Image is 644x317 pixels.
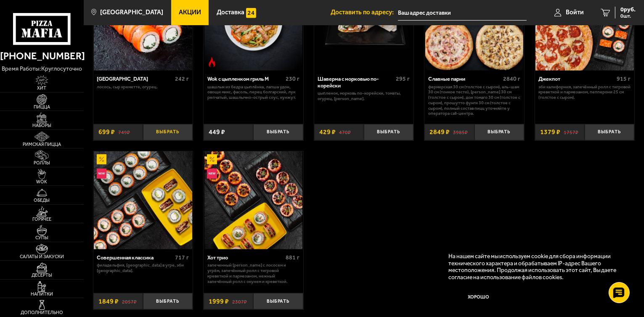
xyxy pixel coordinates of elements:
div: Джекпот [538,76,615,82]
div: Шаверма с морковью по-корейски [318,76,394,89]
p: цыпленок, морковь по-корейски, томаты, огурец, [PERSON_NAME]. [318,91,410,102]
s: 470 ₽ [339,129,351,135]
span: Доставка [217,9,244,16]
p: Фермерская 30 см (толстое с сыром), Аль-Шам 30 см (тонкое тесто), [PERSON_NAME] 30 см (толстое с ... [428,85,520,117]
span: 717 г [175,254,189,261]
span: Акции [179,9,201,16]
span: Доставить по адресу: [331,9,398,16]
s: 2307 ₽ [232,298,247,305]
span: 429 ₽ [319,129,336,135]
img: Новинка [97,169,107,179]
span: 0 руб. [620,7,636,13]
span: 1849 ₽ [98,298,119,305]
img: Акционный [207,154,217,164]
s: 1757 ₽ [564,129,578,135]
button: Выбрать [143,293,193,309]
img: Хот трио [204,151,303,250]
span: 915 г [617,75,631,82]
span: 1379 ₽ [540,129,560,135]
button: Выбрать [364,124,413,140]
span: 699 ₽ [98,129,115,135]
button: Выбрать [585,124,634,140]
span: Войти [566,9,584,16]
img: Новинка [207,169,217,179]
img: 15daf4d41897b9f0e9f617042186c801.svg [246,8,256,18]
div: Wok с цыпленком гриль M [207,76,284,82]
span: 881 г [286,254,299,261]
button: Выбрать [253,124,303,140]
img: Острое блюдо [207,57,217,67]
p: На нашем сайте мы используем cookie для сбора информации технического характера и обрабатываем IP... [448,253,623,280]
p: Запеченный [PERSON_NAME] с лососем и угрём, Запечённый ролл с тигровой креветкой и пармезаном, Не... [207,263,299,284]
span: 2840 г [503,75,520,82]
a: АкционныйНовинкаХот трио [204,151,303,250]
span: 242 г [175,75,189,82]
p: Эби Калифорния, Запечённый ролл с тигровой креветкой и пармезаном, Пепперони 25 см (толстое с сыр... [538,85,631,100]
p: лосось, Сыр креметте, огурец. [97,85,189,90]
div: [GEOGRAPHIC_DATA] [97,76,173,82]
img: Акционный [97,154,107,164]
span: 1999 ₽ [209,298,229,305]
div: Славные парни [428,76,501,82]
div: Хот трио [207,254,284,261]
div: Совершенная классика [97,254,173,261]
s: 3985 ₽ [453,129,468,135]
p: Филадельфия, [GEOGRAPHIC_DATA] в угре, Эби [GEOGRAPHIC_DATA]. [97,263,189,274]
s: 2057 ₽ [122,298,137,305]
span: 230 г [286,75,299,82]
span: 2849 ₽ [429,129,450,135]
button: Выбрать [474,124,524,140]
button: Выбрать [143,124,193,140]
input: Ваш адрес доставки [398,5,527,21]
span: 449 ₽ [209,129,225,135]
span: [GEOGRAPHIC_DATA] [100,9,163,16]
a: АкционныйНовинкаСовершенная классика [93,151,193,250]
img: Совершенная классика [94,151,192,250]
s: 749 ₽ [118,129,130,135]
span: 0 шт. [620,13,636,18]
button: Хорошо [448,287,509,307]
span: 295 г [396,75,410,82]
button: Выбрать [253,293,303,309]
p: шашлык из бедра цыплёнка, лапша удон, овощи микс, фасоль, перец болгарский, лук репчатый, шашлычн... [207,85,299,100]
